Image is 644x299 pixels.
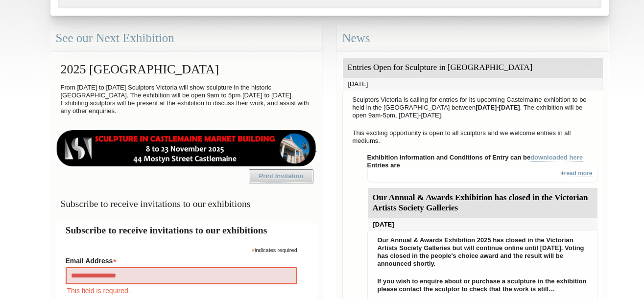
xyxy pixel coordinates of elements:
[66,223,307,237] h2: Subscribe to receive invitations to our exhibitions
[373,234,593,270] p: Our Annual & Awards Exhibition 2025 has closed in the Victorian Artists Society Galleries but wil...
[343,58,603,78] div: Entries Open for Sculpture in [GEOGRAPHIC_DATA]
[56,57,317,81] h2: 2025 [GEOGRAPHIC_DATA]
[66,285,297,296] div: This field is required.
[56,194,317,213] h3: Subscribe to receive invitations to our exhibitions
[337,25,609,51] div: News
[476,104,520,111] strong: [DATE]-[DATE]
[367,154,583,161] strong: Exhibition information and Conditions of Entry can be
[368,218,597,231] div: [DATE]
[348,93,598,122] p: Sculptors Victoria is calling for entries for its upcoming Castelmaine exhibition to be held in t...
[56,81,317,117] p: From [DATE] to [DATE] Sculptors Victoria will show sculpture in the historic [GEOGRAPHIC_DATA]. T...
[66,245,297,254] div: indicates required
[66,254,297,266] label: Email Address
[564,170,592,177] a: read more
[367,169,598,183] div: +
[368,188,597,218] div: Our Annual & Awards Exhibition has closed in the Victorian Artists Society Galleries
[50,25,322,51] div: See our Next Exhibition
[56,130,317,166] img: castlemaine-ldrbd25v2.png
[249,169,313,183] a: Print Invitation
[373,275,593,296] p: If you wish to enquire about or purchase a sculpture in the exhibition please contact the sculpto...
[348,127,598,147] p: This exciting opportunity is open to all sculptors and we welcome entries in all mediums.
[343,78,603,91] div: [DATE]
[530,154,583,161] a: downloaded here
